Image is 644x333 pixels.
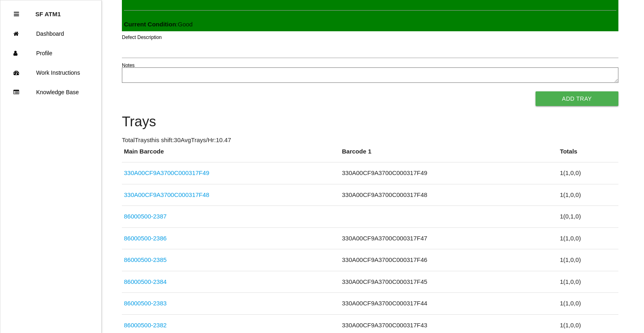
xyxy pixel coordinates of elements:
label: Defect Description [122,34,162,41]
label: Notes [122,62,134,69]
td: 1 ( 0 , 1 , 0 ) [558,206,618,228]
td: 330A00CF9A3700C000317F49 [340,162,557,184]
td: 1 ( 1 , 0 , 0 ) [558,271,618,293]
a: Knowledge Base [0,82,101,102]
td: 1 ( 1 , 0 , 0 ) [558,162,618,184]
b: Current Condition [124,21,176,28]
a: 86000500-2383 [124,300,167,307]
div: Close [14,4,19,24]
a: 86000500-2382 [124,322,167,329]
a: 86000500-2386 [124,235,167,242]
button: Add Tray [536,91,618,106]
td: 330A00CF9A3700C000317F45 [340,271,557,293]
th: Barcode 1 [340,147,557,162]
a: Work Instructions [0,63,101,82]
span: : Good [124,21,193,28]
td: 1 ( 1 , 0 , 0 ) [558,184,618,206]
td: 330A00CF9A3700C000317F47 [340,227,557,249]
th: Main Barcode [122,147,340,162]
td: 330A00CF9A3700C000317F46 [340,249,557,271]
a: 330A00CF9A3700C000317F48 [124,191,209,198]
a: 86000500-2385 [124,256,167,263]
a: 330A00CF9A3700C000317F49 [124,169,209,176]
h4: Trays [122,114,618,130]
p: SF ATM1 [35,4,61,17]
a: Dashboard [0,24,101,43]
a: Profile [0,43,101,63]
p: Total Trays this shift: 30 Avg Trays /Hr: 10.47 [122,136,618,145]
td: 330A00CF9A3700C000317F48 [340,184,557,206]
td: 330A00CF9A3700C000317F44 [340,293,557,315]
a: 86000500-2384 [124,278,167,285]
a: 86000500-2387 [124,213,167,220]
th: Totals [558,147,618,162]
td: 1 ( 1 , 0 , 0 ) [558,227,618,249]
td: 1 ( 1 , 0 , 0 ) [558,249,618,271]
td: 1 ( 1 , 0 , 0 ) [558,293,618,315]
